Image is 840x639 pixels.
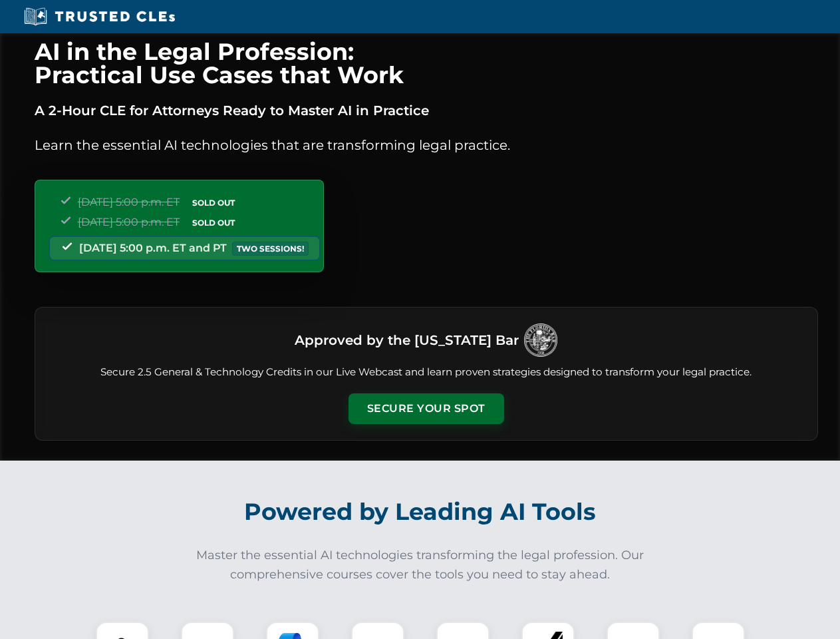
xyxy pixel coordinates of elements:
p: A 2-Hour CLE for Attorneys Ready to Master AI in Practice [35,100,818,121]
img: Trusted CLEs [20,7,179,27]
img: Logo [524,323,557,357]
p: Master the essential AI technologies transforming the legal profession. Our comprehensive courses... [188,546,653,584]
h3: Approved by the [US_STATE] Bar [295,328,519,352]
button: Secure Your Spot [349,393,504,424]
h2: Powered by Leading AI Tools [52,489,789,535]
span: [DATE] 5:00 p.m. ET [78,196,180,208]
h1: AI in the Legal Profession: Practical Use Cases that Work [35,40,818,87]
span: [DATE] 5:00 p.m. ET [78,216,180,228]
p: Learn the essential AI technologies that are transforming legal practice. [35,134,818,156]
span: SOLD OUT [188,196,239,210]
span: SOLD OUT [188,216,239,230]
p: Secure 2.5 General & Technology Credits in our Live Webcast and learn proven strategies designed ... [51,365,801,380]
